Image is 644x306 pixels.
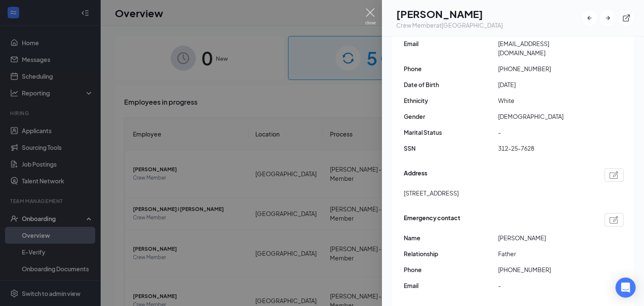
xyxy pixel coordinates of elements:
span: Name [404,233,498,242]
span: Email [404,281,498,290]
span: - [498,128,592,137]
button: ArrowRight [600,10,615,26]
span: Relationship [404,249,498,258]
span: Ethnicity [404,96,498,105]
span: [EMAIL_ADDRESS][DOMAIN_NAME] [498,39,592,57]
span: 312-25-7628 [498,144,592,153]
span: [DEMOGRAPHIC_DATA] [498,112,592,121]
svg: ArrowRight [604,14,612,22]
span: Date of Birth [404,80,498,89]
button: ExternalLink [619,10,634,26]
span: Gender [404,112,498,121]
span: Father [498,249,592,258]
span: Address [404,168,427,182]
span: [STREET_ADDRESS] [404,188,459,198]
svg: ArrowLeftNew [585,14,594,22]
h1: [PERSON_NAME] [396,7,503,21]
span: Phone [404,265,498,274]
span: Emergency contact [404,213,460,226]
span: [PERSON_NAME] [498,233,592,242]
span: - [498,281,592,290]
div: Open Intercom Messenger [615,278,636,298]
span: White [498,96,592,105]
span: [DATE] [498,80,592,89]
svg: ExternalLink [622,14,631,22]
div: Crew Member at [GEOGRAPHIC_DATA] [396,21,503,29]
span: Marital Status [404,128,498,137]
button: ArrowLeftNew [582,10,597,26]
span: SSN [404,144,498,153]
span: Email [404,39,498,48]
span: [PHONE_NUMBER] [498,265,592,274]
span: [PHONE_NUMBER] [498,64,592,73]
span: Phone [404,64,498,73]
